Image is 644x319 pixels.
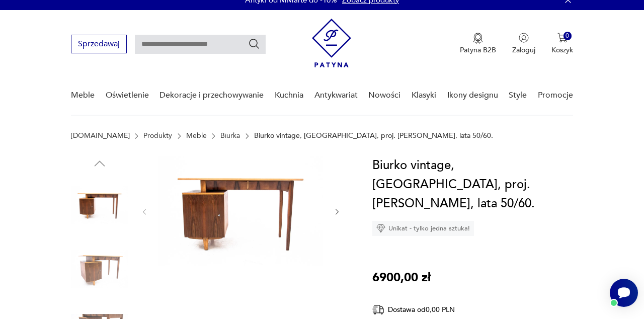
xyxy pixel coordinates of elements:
[71,41,127,48] a: Sprzedawaj
[473,33,483,44] img: Ikona medalu
[143,132,172,140] a: Produkty
[412,76,436,115] a: Klasyki
[71,132,130,140] a: [DOMAIN_NAME]
[610,279,638,307] iframe: Smartsupp widget button
[372,268,431,287] p: 6900,00 zł
[557,33,568,43] img: Ikona koszyka
[512,33,535,55] button: Zaloguj
[372,156,573,213] h1: Biurko vintage, [GEOGRAPHIC_DATA], proj. [PERSON_NAME], lata 50/60.
[512,45,535,55] p: Zaloguj
[106,76,149,115] a: Oświetlenie
[551,33,573,55] button: 0Koszyk
[460,45,496,55] p: Patyna B2B
[159,76,264,115] a: Dekoracje i przechowywanie
[312,19,351,67] img: Patyna - sklep z meblami i dekoracjami vintage
[71,35,127,53] button: Sprzedawaj
[71,76,95,115] a: Meble
[509,76,527,115] a: Style
[519,33,529,43] img: Ikonka użytkownika
[71,241,128,298] img: Zdjęcie produktu Biurko vintage, Polska, proj. Mieczysław Puchała, lata 50/60.
[186,132,207,140] a: Meble
[158,156,323,266] img: Zdjęcie produktu Biurko vintage, Polska, proj. Mieczysław Puchała, lata 50/60.
[460,33,496,55] a: Ikona medaluPatyna B2B
[376,224,385,233] img: Ikona diamentu
[372,303,384,316] img: Ikona dostawy
[71,176,128,233] img: Zdjęcie produktu Biurko vintage, Polska, proj. Mieczysław Puchała, lata 50/60.
[275,76,303,115] a: Kuchnia
[220,132,240,140] a: Biurka
[368,76,400,115] a: Nowości
[254,132,493,140] p: Biurko vintage, [GEOGRAPHIC_DATA], proj. [PERSON_NAME], lata 50/60.
[447,76,498,115] a: Ikony designu
[248,38,260,50] button: Szukaj
[538,76,573,115] a: Promocje
[551,45,573,55] p: Koszyk
[563,32,572,40] div: 0
[460,33,496,55] button: Patyna B2B
[372,303,493,316] div: Dostawa od 0,00 PLN
[372,221,474,236] div: Unikat - tylko jedna sztuka!
[314,76,358,115] a: Antykwariat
